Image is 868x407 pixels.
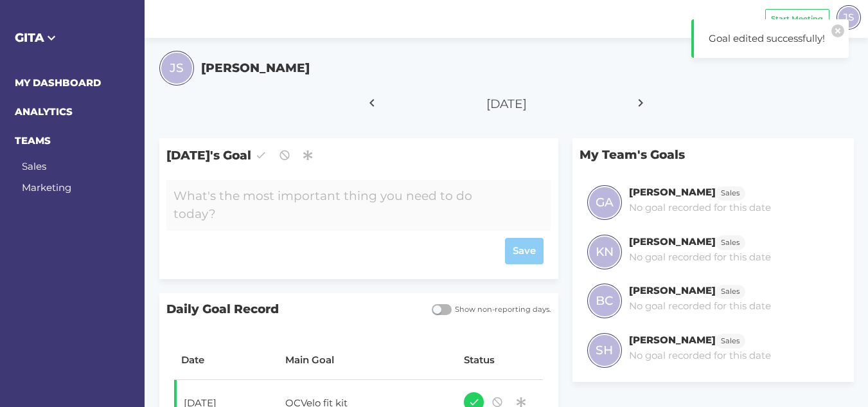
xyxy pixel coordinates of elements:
[15,134,130,149] h6: TEAMS
[629,284,716,296] h6: [PERSON_NAME]
[629,250,771,265] p: No goal recorded for this date
[629,348,771,363] p: No goal recorded for this date
[505,238,544,264] button: Save
[159,293,425,326] span: Daily Goal Record
[181,353,271,368] div: Date
[170,59,184,77] span: JS
[721,336,740,347] span: Sales
[15,29,130,47] h5: GITA
[464,353,536,368] div: Status
[716,334,745,346] a: Sales
[843,10,854,24] span: JS
[572,138,853,171] p: My Team's Goals
[22,181,71,194] a: Marketing
[629,334,716,346] h6: [PERSON_NAME]
[513,244,536,258] span: Save
[765,9,829,29] button: Start Meeting
[285,353,450,368] div: Main Goal
[716,284,745,296] a: Sales
[771,14,823,24] span: Start Meeting
[629,186,716,198] h6: [PERSON_NAME]
[629,201,771,215] p: No goal recorded for this date
[452,304,551,315] span: Show non-reporting days.
[596,243,614,261] span: KN
[629,299,771,314] p: No goal recorded for this date
[15,77,101,89] a: MY DASHBOARD
[837,5,861,30] div: JS
[596,341,613,359] span: SH
[486,96,527,111] span: [DATE]
[22,160,46,172] a: Sales
[159,138,558,172] span: [DATE]'s Goal
[629,235,716,248] h6: [PERSON_NAME]
[596,194,614,212] span: GA
[596,292,613,310] span: BC
[15,105,73,118] a: ANALYTICS
[721,188,740,199] span: Sales
[721,237,740,248] span: Sales
[716,235,745,248] a: Sales
[201,59,310,77] h5: [PERSON_NAME]
[716,186,745,198] a: Sales
[721,286,740,297] span: Sales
